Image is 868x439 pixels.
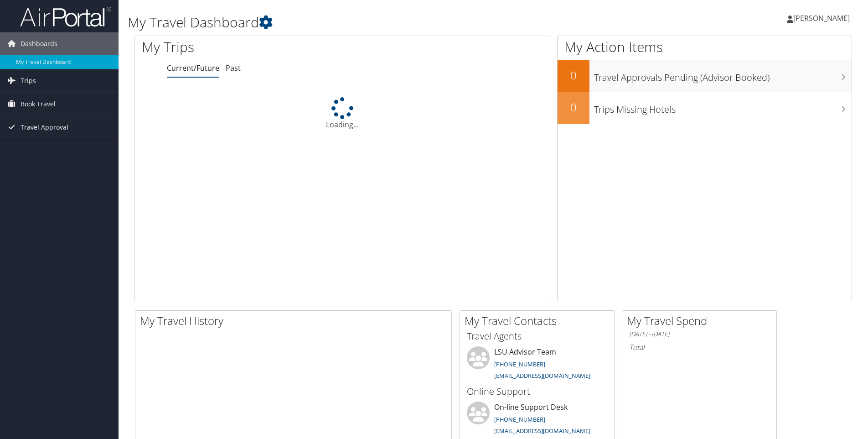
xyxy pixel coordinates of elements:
[462,402,612,439] li: On-line Support Desk
[21,69,36,92] span: Trips
[226,63,241,73] a: Past
[627,313,776,329] h2: My Travel Spend
[467,330,607,343] h3: Travel Agents
[793,13,850,23] span: [PERSON_NAME]
[462,346,612,384] li: LSU Advisor Team
[167,63,219,73] a: Current/Future
[21,32,57,55] span: Dashboards
[465,313,614,329] h2: My Travel Contacts
[142,37,370,57] h1: My Trips
[20,6,111,27] img: airportal-logo.png
[558,37,852,57] h1: My Action Items
[494,371,590,380] a: [EMAIL_ADDRESS][DOMAIN_NAME]
[629,342,770,352] h6: Total
[558,99,589,115] h2: 0
[467,385,607,398] h3: Online Support
[21,93,56,115] span: Book Travel
[558,68,589,83] h2: 0
[558,60,852,92] a: 0Travel Approvals Pending (Advisor Booked)
[494,360,545,368] a: [PHONE_NUMBER]
[594,67,852,84] h3: Travel Approvals Pending (Advisor Booked)
[558,92,852,124] a: 0Trips Missing Hotels
[494,427,590,435] a: [EMAIL_ADDRESS][DOMAIN_NAME]
[787,5,859,32] a: [PERSON_NAME]
[135,97,550,130] div: Loading...
[140,313,451,329] h2: My Travel History
[629,330,770,339] h6: [DATE] - [DATE]
[594,99,852,116] h3: Trips Missing Hotels
[128,13,615,32] h1: My Travel Dashboard
[21,116,68,139] span: Travel Approval
[494,415,545,423] a: [PHONE_NUMBER]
